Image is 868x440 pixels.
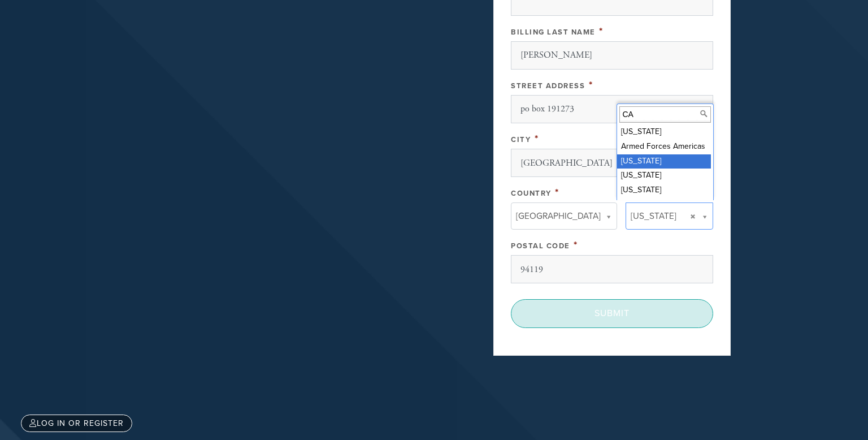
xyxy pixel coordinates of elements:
span: This field is required. [555,186,559,199]
span: This field is required. [599,25,604,37]
span: [GEOGRAPHIC_DATA] [516,209,601,223]
label: Street Address [511,81,585,90]
label: Country [511,189,552,198]
div: Armed Forces Americas [617,140,711,154]
span: [US_STATE] [631,209,676,223]
span: This field is required. [589,79,593,91]
div: [US_STATE] [617,169,711,183]
input: Submit [511,299,713,327]
div: [US_STATE] [617,183,711,198]
span: This field is required. [574,239,578,251]
label: Billing Last Name [511,28,596,37]
span: This field is required. [535,132,539,145]
a: Log in or register [21,415,132,432]
label: Postal Code [511,241,570,251]
a: [GEOGRAPHIC_DATA] [511,202,617,230]
div: [US_STATE] [617,154,711,169]
div: [US_STATE] [617,125,711,140]
label: City [511,135,531,144]
a: [US_STATE] [626,202,713,230]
